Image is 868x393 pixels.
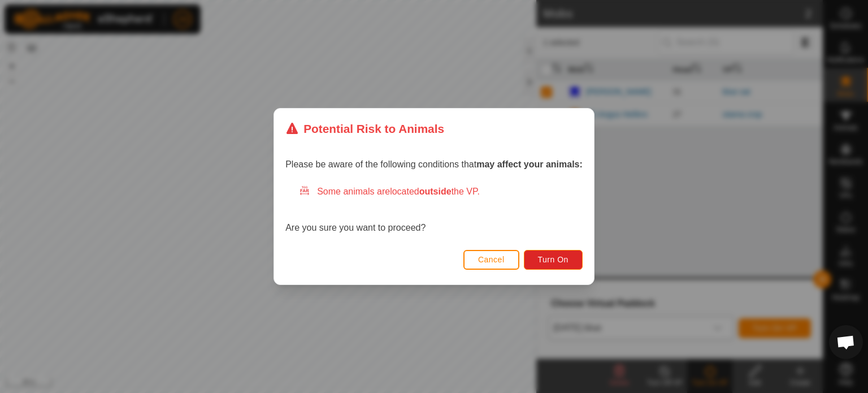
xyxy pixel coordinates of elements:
[463,250,519,270] button: Cancel
[829,325,863,359] a: Open chat
[285,185,583,235] div: Are you sure you want to proceed?
[478,255,505,264] span: Cancel
[299,185,583,198] div: Some animals are
[476,159,583,169] strong: may affect your animals:
[524,250,583,270] button: Turn On
[285,120,444,137] div: Potential Risk to Animals
[538,255,568,264] span: Turn On
[419,187,452,196] strong: outside
[285,159,583,169] span: Please be aware of the following conditions that
[390,187,480,196] span: located the VP.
